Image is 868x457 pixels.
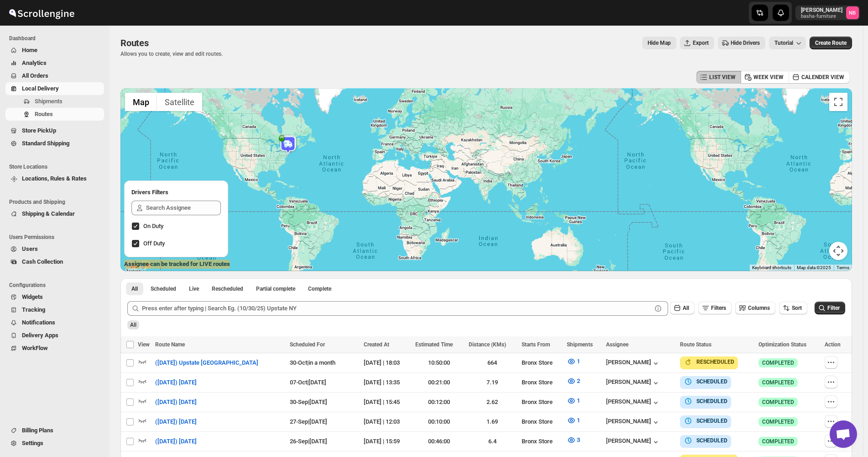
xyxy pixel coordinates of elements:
button: 2 [561,374,586,388]
button: All [670,302,695,314]
span: Complete [308,285,331,292]
span: 1 [577,397,580,404]
button: Users [5,243,104,255]
span: Tracking [22,306,45,313]
span: All [131,285,138,292]
div: 7.19 [469,378,516,387]
button: Keyboard shortcuts [752,265,791,271]
span: Shipping & Calendar [22,210,75,217]
span: Dashboard [9,35,105,42]
div: 1.69 [469,417,516,426]
span: Scheduled For [290,341,325,348]
span: Map data ©2025 [797,265,831,270]
button: Tracking [5,303,104,316]
div: [PERSON_NAME] [606,418,660,427]
button: 1 [561,354,586,369]
button: Export [680,37,714,49]
span: COMPLETED [762,379,794,386]
span: Shipments [567,341,593,348]
div: 00:21:00 [415,378,463,387]
span: Locations, Rules & Rates [22,175,87,182]
div: Bronx Store [522,417,561,426]
div: 6.4 [469,437,516,446]
button: SCHEDULED [684,397,727,406]
button: LIST VIEW [696,71,741,84]
button: Map action label [642,37,676,49]
img: Google [123,259,153,271]
p: basha-furniture [801,14,842,19]
span: Settings [22,440,43,446]
span: Hide Drivers [731,39,760,47]
span: WEEK VIEW [753,74,784,81]
span: Nael Basha [846,6,859,19]
span: Route Name [155,341,185,348]
span: 30-Sep | [DATE] [290,399,327,405]
input: Press enter after typing | Search Eg. (10/30/25) Upstate NY [142,301,652,316]
span: Hide Map [648,39,671,47]
span: All [683,305,689,311]
span: Store PickUp [22,127,56,134]
button: Billing Plans [5,424,104,437]
button: Map camera controls [829,242,847,260]
span: 07-Oct | [DATE] [290,379,326,386]
button: Hide Drivers [718,37,765,49]
span: Columns [748,305,770,311]
span: All Orders [22,72,48,79]
button: [PERSON_NAME] [606,359,660,368]
span: Scheduled [151,285,176,292]
button: [PERSON_NAME] [606,437,660,446]
span: Filters [711,305,726,311]
span: 26-Sep | [DATE] [290,438,327,445]
span: LIST VIEW [709,74,736,81]
span: Estimated Time [415,341,453,348]
div: 00:46:00 [415,437,463,446]
span: Cash Collection [22,258,63,265]
span: CALENDER VIEW [801,74,844,81]
span: 3 [577,436,580,443]
span: Configurations [9,282,105,289]
span: COMPLETED [762,418,794,425]
span: Products and Shipping [9,198,105,206]
div: [DATE] | 13:35 [364,378,410,387]
span: All [130,322,136,328]
span: Partial complete [256,285,295,292]
span: Assignee [606,341,628,348]
div: [DATE] | 18:03 [364,358,410,367]
span: 1 [577,358,580,365]
button: Show satellite imagery [157,93,202,111]
button: User menu [795,5,860,20]
span: 30-Oct | in a month [290,359,335,366]
span: Billing Plans [22,427,53,434]
span: Tutorial [774,40,793,46]
b: SCHEDULED [696,437,727,444]
span: Home [22,47,37,53]
span: 1 [577,417,580,424]
button: Analytics [5,57,104,69]
span: Routes [120,37,149,48]
img: ScrollEngine [7,1,76,24]
span: WorkFlow [22,345,48,351]
button: RESCHEDULED [684,357,734,367]
span: COMPLETED [762,399,794,406]
span: ([DATE]) [DATE] [155,417,197,426]
button: SCHEDULED [684,416,727,425]
span: Live [189,285,199,292]
button: Settings [5,437,104,450]
span: ([DATE]) [DATE] [155,437,197,446]
button: Show street map [125,93,157,111]
div: 664 [469,358,516,367]
span: Route Status [680,341,711,348]
a: Open this area in Google Maps (opens a new window) [123,259,153,271]
div: [DATE] | 12:03 [364,417,410,426]
button: Toggle fullscreen view [829,93,847,111]
span: Optimization Status [758,341,806,348]
button: Shipping & Calendar [5,207,104,220]
p: [PERSON_NAME] [801,6,842,14]
button: All Orders [5,69,104,82]
span: Notifications [22,319,55,326]
div: 10:50:00 [415,358,463,367]
button: Shipments [5,95,104,108]
div: [DATE] | 15:45 [364,398,410,407]
div: 00:12:00 [415,398,463,407]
